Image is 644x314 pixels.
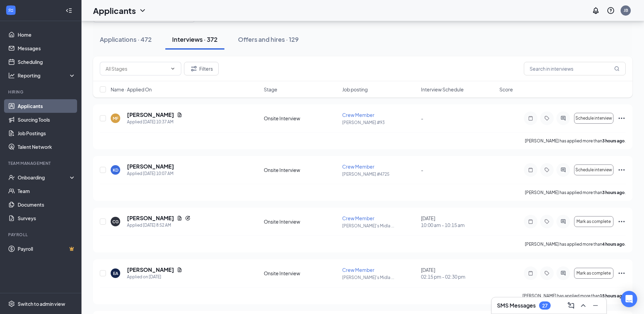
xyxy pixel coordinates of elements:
[342,215,374,221] span: Crew Member
[342,112,374,118] span: Crew Member
[592,6,600,15] svg: Notifications
[342,267,374,273] span: Crew Member
[525,241,626,247] p: [PERSON_NAME] has applied more than .
[543,271,551,276] svg: Tag
[421,222,495,228] span: 10:00 am - 10:15 am
[93,5,136,16] h1: Applicants
[579,301,587,310] svg: ChevronUp
[185,215,190,221] svg: Reapply
[264,167,338,173] div: Onsite Interview
[575,116,612,121] span: Schedule interview
[621,291,637,307] div: Open Intercom Messenger
[567,301,575,310] svg: ComposeMessage
[576,271,611,276] span: Mark as complete
[264,270,338,277] div: Onsite Interview
[264,86,277,93] span: Stage
[421,115,423,121] span: -
[113,167,118,173] div: KD
[618,114,626,122] svg: Ellipses
[602,242,625,247] b: 4 hours ago
[624,7,628,13] div: JB
[600,293,625,298] b: 15 hours ago
[497,302,536,309] h3: SMS Messages
[342,171,417,177] p: [PERSON_NAME] #4725
[574,164,613,175] button: Schedule interview
[18,174,70,181] div: Onboarding
[127,222,190,229] div: Applied [DATE] 8:52 AM
[127,214,174,222] h5: [PERSON_NAME]
[578,300,589,311] button: ChevronUp
[342,120,417,125] p: [PERSON_NAME] #93
[172,35,218,43] div: Interviews · 372
[524,62,626,75] input: Search in interviews
[527,271,535,276] svg: Note
[127,266,174,274] h5: [PERSON_NAME]
[421,86,464,93] span: Interview Schedule
[177,267,182,273] svg: Document
[264,115,338,122] div: Onsite Interview
[607,6,615,15] svg: QuestionInfo
[238,35,299,43] div: Offers and hires · 129
[18,184,76,198] a: Team
[66,7,72,14] svg: Collapse
[590,300,601,311] button: Minimize
[18,300,65,307] div: Switch to admin view
[170,66,176,71] svg: ChevronDown
[542,303,548,309] div: 27
[574,113,613,124] button: Schedule interview
[527,116,535,121] svg: Note
[618,269,626,277] svg: Ellipses
[113,116,118,121] div: MF
[18,126,76,140] a: Job Postings
[7,7,14,14] svg: WorkstreamLogo
[127,274,182,280] div: Applied on [DATE]
[18,242,76,256] a: PayrollCrown
[342,86,368,93] span: Job posting
[8,160,74,166] div: Team Management
[127,111,174,119] h5: [PERSON_NAME]
[342,163,374,170] span: Crew Member
[527,219,535,224] svg: Note
[127,119,182,125] div: Applied [DATE] 10:37 AM
[18,140,76,154] a: Talent Network
[618,217,626,226] svg: Ellipses
[106,65,167,72] input: All Stages
[499,86,513,93] span: Score
[18,28,76,41] a: Home
[591,301,600,310] svg: Minimize
[18,211,76,225] a: Surveys
[111,86,152,93] span: Name · Applied On
[139,6,147,15] svg: ChevronDown
[18,55,76,69] a: Scheduling
[18,113,76,126] a: Sourcing Tools
[543,219,551,224] svg: Tag
[127,163,174,170] h5: [PERSON_NAME]
[342,275,417,280] p: [PERSON_NAME]'s Midla ...
[614,66,620,71] svg: MagnifyingGlass
[8,72,15,79] svg: Analysis
[8,89,74,95] div: Hiring
[602,190,625,195] b: 3 hours ago
[8,232,74,238] div: Payroll
[18,72,76,79] div: Reporting
[525,138,626,144] p: [PERSON_NAME] has applied more than .
[527,167,535,173] svg: Note
[112,219,119,225] div: CG
[574,268,613,279] button: Mark as complete
[559,116,567,121] svg: ActiveChat
[18,41,76,55] a: Messages
[543,167,551,173] svg: Tag
[575,168,612,172] span: Schedule interview
[264,218,338,225] div: Onsite Interview
[559,219,567,224] svg: ActiveChat
[559,167,567,173] svg: ActiveChat
[576,219,611,224] span: Mark as complete
[8,300,15,307] svg: Settings
[127,170,174,177] div: Applied [DATE] 10:07 AM
[602,138,625,143] b: 3 hours ago
[177,215,182,221] svg: Document
[421,215,495,228] div: [DATE]
[566,300,576,311] button: ComposeMessage
[574,216,613,227] button: Mark as complete
[543,116,551,121] svg: Tag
